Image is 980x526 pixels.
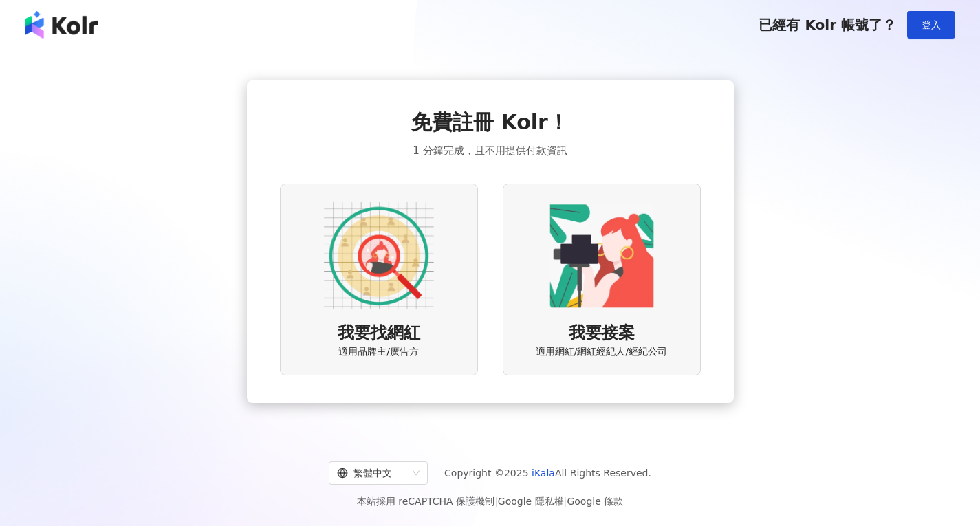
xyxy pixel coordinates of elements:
a: Google 隱私權 [498,496,564,507]
img: AD identity option [324,201,434,311]
span: 已經有 Kolr 帳號了？ [759,17,896,33]
span: | [564,496,567,507]
span: 本站採用 reCAPTCHA 保護機制 [357,493,623,509]
span: 登入 [922,19,941,30]
button: 登入 [907,11,955,39]
img: KOL identity option [547,201,657,311]
div: 繁體中文 [337,462,407,484]
span: 免費註冊 Kolr！ [411,108,569,137]
a: iKala [532,468,555,479]
img: logo [25,11,98,39]
span: 我要接案 [569,322,635,345]
span: 我要找網紅 [338,322,420,345]
span: 適用品牌主/廣告方 [338,345,419,359]
a: Google 條款 [567,496,623,507]
span: 適用網紅/網紅經紀人/經紀公司 [536,345,667,359]
span: 1 分鐘完成，且不用提供付款資訊 [413,142,567,159]
span: Copyright © 2025 All Rights Reserved. [444,465,651,481]
span: | [494,496,498,507]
